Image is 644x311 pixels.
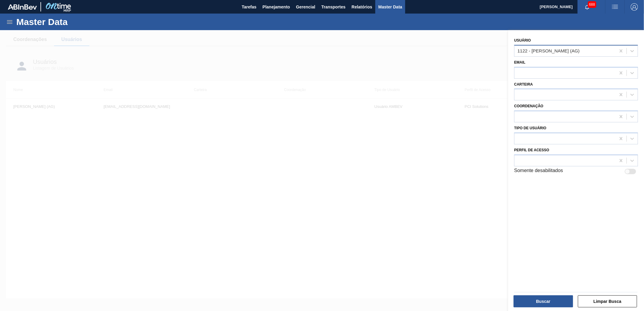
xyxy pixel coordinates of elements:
[578,295,637,307] button: Limpar Busca
[631,3,638,11] img: Logout
[514,168,563,175] label: Somente desabilitados
[517,48,580,53] div: 1122 - [PERSON_NAME] (AG)
[296,3,316,11] span: Gerencial
[514,295,573,307] button: Buscar
[514,104,543,108] label: Coordenação
[588,1,596,8] span: 688
[514,82,533,86] label: Carteira
[351,3,372,11] span: Relatórios
[378,3,402,11] span: Master Data
[514,60,525,64] label: Email
[514,148,549,152] label: Perfil de Acesso
[262,3,290,11] span: Planejamento
[16,18,123,25] h1: Master Data
[611,3,619,11] img: userActions
[578,3,597,11] button: Notificações
[242,3,257,11] span: Tarefas
[514,126,546,130] label: Tipo de Usuário
[321,3,345,11] span: Transportes
[514,38,531,42] label: Usuário
[8,4,37,10] img: TNhmsLtSVTkK8tSr43FrP2fwEKptu5GPRR3wAAAABJRU5ErkJggg==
